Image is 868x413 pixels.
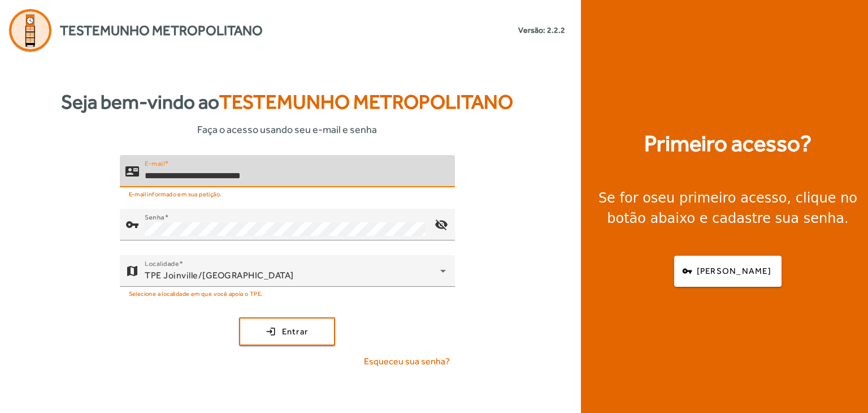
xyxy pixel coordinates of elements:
mat-label: Senha [145,213,164,221]
mat-icon: visibility_off [427,211,454,238]
span: TPE Joinville/[GEOGRAPHIC_DATA] [145,270,294,281]
mat-label: E-mail [145,160,164,167]
span: Esqueceu sua senha? [364,355,450,368]
button: Entrar [239,317,335,346]
small: Versão: 2.2.2 [518,24,565,36]
mat-icon: map [125,264,139,278]
mat-hint: E-mail informado em sua petição. [129,187,222,200]
mat-hint: Selecione a localidade em que você apoia o TPE. [129,287,263,299]
strong: Primeiro acesso? [644,127,811,161]
mat-label: Localidade [145,260,179,268]
span: [PERSON_NAME] [697,265,771,278]
img: Logo Agenda [9,9,51,51]
mat-icon: contact_mail [125,164,139,178]
div: Se for o , clique no botão abaixo e cadastre sua senha. [594,188,861,229]
span: Faça o acesso usando seu e-mail e senha [197,122,377,137]
mat-icon: vpn_key [125,218,139,231]
span: Entrar [282,325,309,338]
strong: seu primeiro acesso [651,190,787,206]
span: Testemunho Metropolitano [219,91,513,113]
strong: Seja bem-vindo ao [61,87,513,117]
span: Testemunho Metropolitano [60,20,263,41]
button: [PERSON_NAME] [674,256,782,287]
